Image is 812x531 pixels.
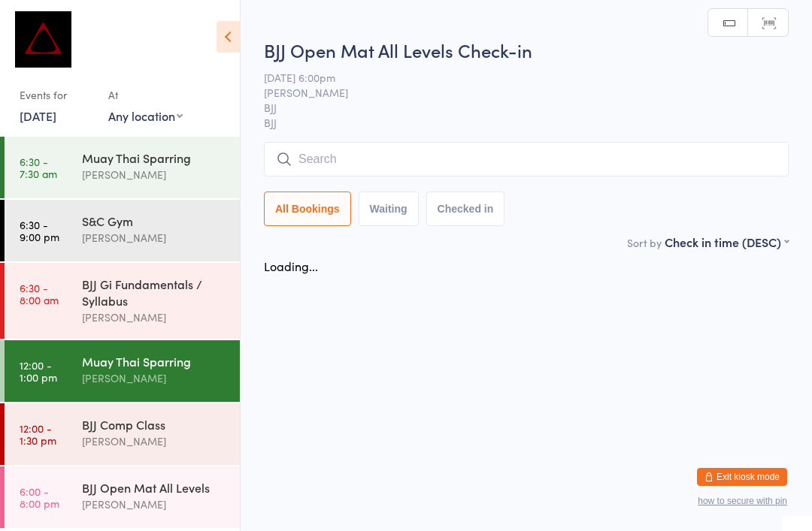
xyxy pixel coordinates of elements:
div: Muay Thai Sparring [82,149,227,166]
div: BJJ Comp Class [82,416,227,433]
div: [PERSON_NAME] [82,309,227,326]
div: Events for [20,83,93,107]
a: 6:30 -8:00 amBJJ Gi Fundamentals / Syllabus[PERSON_NAME] [5,263,240,339]
button: Waiting [359,192,419,226]
button: All Bookings [264,192,351,226]
time: 6:00 - 8:00 pm [20,485,59,509]
time: 6:30 - 7:30 am [20,155,57,180]
a: 6:00 -8:00 pmBJJ Open Mat All Levels[PERSON_NAME] [5,466,240,528]
a: 6:30 -9:00 pmS&C Gym[PERSON_NAME] [5,200,240,261]
label: Sort by [627,235,662,250]
a: 12:00 -1:30 pmBJJ Comp Class[PERSON_NAME] [5,403,240,465]
h2: BJJ Open Mat All Levels Check-in [264,38,789,62]
time: 12:00 - 1:30 pm [20,422,56,446]
div: [PERSON_NAME] [82,166,227,183]
div: [PERSON_NAME] [82,433,227,450]
div: Loading... [264,258,318,274]
div: BJJ Gi Fundamentals / Syllabus [82,276,227,309]
span: BJJ [264,115,789,130]
button: how to secure with pin [698,496,787,506]
time: 6:30 - 8:00 am [20,282,59,306]
div: [PERSON_NAME] [82,496,227,513]
div: [PERSON_NAME] [82,229,227,246]
div: S&C Gym [82,213,227,229]
input: Search [264,142,789,176]
div: Any location [108,107,183,124]
img: Dominance MMA Abbotsford [15,11,71,68]
div: Check in time (DESC) [665,234,789,250]
a: 12:00 -1:00 pmMuay Thai Sparring[PERSON_NAME] [5,340,240,402]
div: At [108,83,183,107]
a: [DATE] [20,107,56,124]
span: [DATE] 6:00pm [264,70,765,85]
span: [PERSON_NAME] [264,85,765,100]
time: 6:30 - 9:00 pm [20,219,59,243]
time: 12:00 - 1:00 pm [20,359,57,383]
a: 6:30 -7:30 amMuay Thai Sparring[PERSON_NAME] [5,137,240,198]
div: [PERSON_NAME] [82,370,227,387]
div: BJJ Open Mat All Levels [82,479,227,496]
button: Exit kiosk mode [697,468,787,486]
div: Muay Thai Sparring [82,353,227,370]
button: Checked in [426,192,505,226]
span: BJJ [264,100,765,115]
